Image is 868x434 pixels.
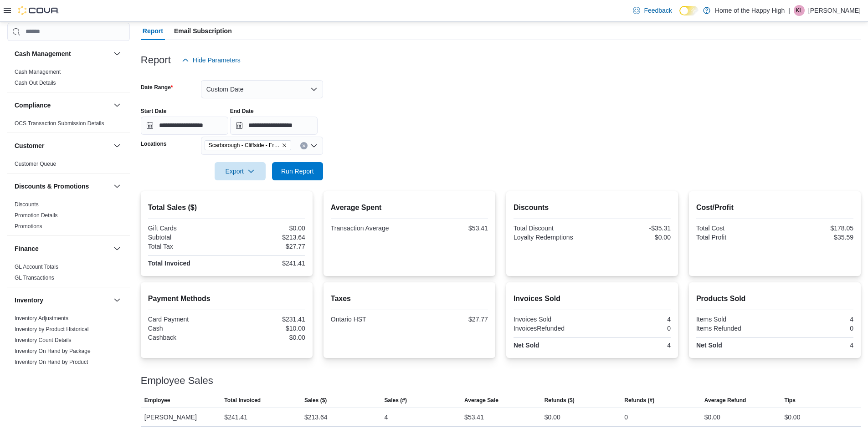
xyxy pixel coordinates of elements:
h3: Customer [15,141,44,150]
h3: Compliance [15,101,51,110]
p: [PERSON_NAME] [808,5,861,16]
span: Cash Management [15,68,61,76]
span: Scarborough - Cliffside - Friendly Stranger [205,140,291,150]
div: Subtotal [148,234,225,241]
p: Home of the Happy High [715,5,785,16]
div: $178.05 [776,225,853,232]
span: Refunds (#) [624,397,654,404]
h2: Discounts [514,202,671,213]
span: Inventory by Product Historical [15,326,89,333]
div: $213.64 [304,412,328,423]
div: Ontario HST [331,316,408,323]
div: 0 [624,412,628,423]
button: Compliance [15,101,110,110]
strong: Total Invoiced [148,260,190,267]
div: Discounts & Promotions [7,199,130,235]
div: $0.00 [544,412,560,423]
div: $53.41 [464,412,484,423]
span: KL [796,5,803,16]
div: Items Sold [696,316,773,323]
a: Feedback [629,1,675,20]
button: Cash Management [15,49,110,58]
span: OCS Transaction Submission Details [15,120,104,127]
div: $27.77 [411,316,488,323]
label: Start Date [141,107,167,115]
input: Press the down key to open a popover containing a calendar. [230,117,318,135]
h3: Cash Management [15,49,71,58]
div: Finance [7,261,130,287]
span: Inventory Count Details [15,337,72,344]
button: Customer [15,141,110,150]
div: Total Discount [514,225,591,232]
button: Run Report [272,162,323,180]
a: Customer Queue [15,161,56,167]
a: Discounts [15,201,39,208]
h3: Report [141,55,171,66]
div: $0.00 [594,234,671,241]
div: Cash [148,325,225,332]
a: Inventory On Hand by Product [15,359,88,365]
div: Total Cost [696,225,773,232]
span: Feedback [644,6,672,15]
span: Sales (#) [385,397,407,404]
div: 0 [776,325,853,332]
div: [PERSON_NAME] [141,408,221,426]
h3: Inventory [15,296,43,305]
div: $35.59 [776,234,853,241]
a: Promotion Details [15,212,58,219]
span: Report [143,22,163,40]
button: Custom Date [201,80,323,98]
span: Refunds ($) [544,397,575,404]
span: Hide Parameters [193,56,241,65]
label: Locations [141,140,167,148]
input: Dark Mode [679,6,699,15]
div: 4 [594,342,671,349]
a: Inventory Count Details [15,337,72,343]
div: $10.00 [228,325,305,332]
span: Inventory Adjustments [15,315,68,322]
div: Kiera Laughton [794,5,805,16]
div: Gift Cards [148,225,225,232]
div: 4 [776,316,853,323]
h3: Employee Sales [141,375,213,386]
h3: Finance [15,244,39,253]
button: Cash Management [112,48,123,59]
strong: Net Sold [514,342,539,349]
label: Date Range [141,84,173,91]
label: End Date [230,107,254,115]
span: Run Report [281,167,314,176]
span: GL Account Totals [15,263,58,271]
span: Promotions [15,223,42,230]
h2: Cost/Profit [696,202,853,213]
div: Loyalty Redemptions [514,234,591,241]
button: Open list of options [310,142,318,149]
div: Transaction Average [331,225,408,232]
span: Total Invoiced [224,397,261,404]
strong: Net Sold [696,342,722,349]
div: Customer [7,158,130,173]
h3: Discounts & Promotions [15,182,89,191]
div: $53.41 [411,225,488,232]
div: Invoices Sold [514,316,591,323]
div: $27.77 [228,243,305,250]
span: Scarborough - Cliffside - Friendly Stranger [209,141,280,150]
div: InvoicesRefunded [514,325,591,332]
a: Cash Management [15,69,61,75]
button: Clear input [300,142,308,149]
div: Compliance [7,118,130,133]
div: 4 [594,316,671,323]
h2: Taxes [331,293,488,304]
span: Inventory On Hand by Product [15,358,88,366]
div: 4 [385,412,388,423]
a: Inventory by Product Historical [15,326,89,332]
span: Average Refund [704,397,746,404]
button: Discounts & Promotions [112,181,123,192]
a: Inventory On Hand by Package [15,348,91,354]
div: $0.00 [228,225,305,232]
button: Inventory [15,296,110,305]
button: Hide Parameters [178,51,244,69]
img: Cova [18,6,59,15]
p: | [788,5,790,16]
span: Customer Queue [15,160,56,168]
